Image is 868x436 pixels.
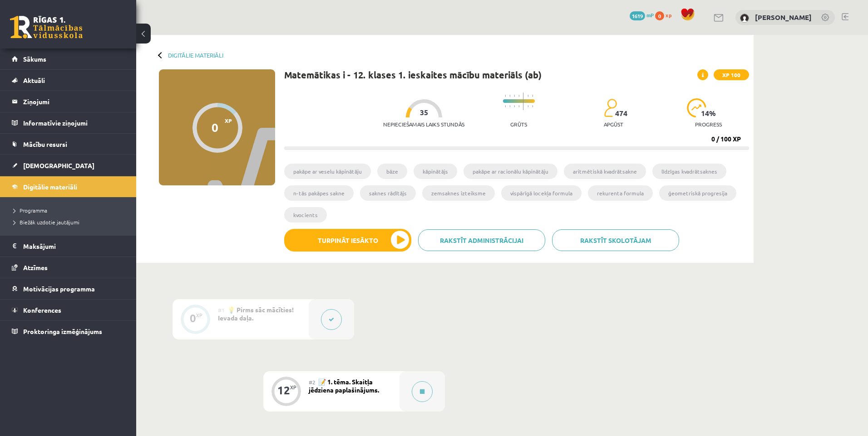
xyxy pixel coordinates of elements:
img: students-c634bb4e5e11cddfef0936a35e636f08e4e9abd3cc4e673bd6f9a4125e45ecb1.svg [604,98,617,117]
span: Sākums [23,55,46,63]
a: Ziņojumi [12,91,125,112]
span: Aktuāli [23,76,45,84]
span: mP [646,11,654,19]
a: 1619 mP [630,11,654,19]
a: [DEMOGRAPHIC_DATA] [12,155,125,176]
span: 1619 [630,11,645,20]
legend: Informatīvie ziņojumi [23,112,125,133]
div: 12 [277,386,290,394]
p: Nepieciešamais laiks stundās [383,121,464,127]
img: icon-short-line-57e1e144782c952c97e751825c79c345078a6d821885a25fce030b3d8c18986b.svg [514,95,515,97]
a: Biežāk uzdotie jautājumi [14,218,127,226]
a: Mācību resursi [12,134,125,155]
img: icon-short-line-57e1e144782c952c97e751825c79c345078a6d821885a25fce030b3d8c18986b.svg [532,95,533,97]
div: 0 [212,121,218,134]
img: icon-short-line-57e1e144782c952c97e751825c79c345078a6d821885a25fce030b3d8c18986b.svg [518,95,519,97]
a: Digitālie materiāli [12,176,125,197]
li: kāpinātājs [414,164,457,179]
p: progress [695,121,722,127]
img: icon-short-line-57e1e144782c952c97e751825c79c345078a6d821885a25fce030b3d8c18986b.svg [514,105,515,107]
img: icon-short-line-57e1e144782c952c97e751825c79c345078a6d821885a25fce030b3d8c18986b.svg [528,105,528,107]
li: n-tās pakāpes sakne [284,185,354,201]
button: Turpināt iesākto [284,229,411,252]
img: icon-long-line-d9ea69661e0d244f92f715978eff75569469978d946b2353a9bb055b3ed8787d.svg [523,92,524,110]
span: Proktoringa izmēģinājums [23,327,102,335]
div: XP [196,313,202,318]
li: pakāpe ar racionālu kāpinātāju [464,164,557,179]
li: ģeometriskā progresija [659,185,736,201]
li: rekurenta formula [588,185,653,201]
div: 0 [190,314,196,322]
a: Rīgas 1. Tālmācības vidusskola [10,16,83,39]
span: Konferences [23,306,61,314]
span: 35 [420,108,428,116]
h1: Matemātikas i - 12. klases 1. ieskaites mācību materiāls (ab) [284,69,542,80]
a: Programma [14,206,127,214]
li: saknes rādītājs [360,185,416,201]
img: icon-short-line-57e1e144782c952c97e751825c79c345078a6d821885a25fce030b3d8c18986b.svg [532,105,533,107]
span: [DEMOGRAPHIC_DATA] [23,161,94,170]
legend: Ziņojumi [23,91,125,112]
span: Biežāk uzdotie jautājumi [14,218,79,226]
img: icon-short-line-57e1e144782c952c97e751825c79c345078a6d821885a25fce030b3d8c18986b.svg [518,105,519,107]
li: vispārīgā locekļa formula [501,185,582,201]
img: icon-progress-161ccf0a02000e728c5f80fcf4c31c7af3da0e1684b2b1d7c360e028c24a22f1.svg [687,98,706,117]
a: 0 xp [655,11,676,19]
span: Atzīmes [23,263,48,271]
a: Digitālie materiāli [168,52,223,58]
li: bāze [377,164,407,179]
a: Informatīvie ziņojumi [12,112,125,133]
span: Programma [14,207,47,214]
img: icon-short-line-57e1e144782c952c97e751825c79c345078a6d821885a25fce030b3d8c18986b.svg [505,95,506,97]
span: 474 [615,109,627,117]
span: 0 [655,11,664,20]
img: icon-short-line-57e1e144782c952c97e751825c79c345078a6d821885a25fce030b3d8c18986b.svg [528,95,528,97]
a: Atzīmes [12,257,125,278]
img: icon-short-line-57e1e144782c952c97e751825c79c345078a6d821885a25fce030b3d8c18986b.svg [509,105,510,107]
p: apgūst [604,121,623,127]
li: zemsaknes izteiksme [422,185,495,201]
a: Aktuāli [12,70,125,91]
span: #1 [218,306,225,314]
span: XP [225,117,232,124]
a: [PERSON_NAME] [755,13,812,22]
a: Rakstīt skolotājam [552,229,679,251]
span: 💡 Pirms sāc mācīties! Ievada daļa. [218,305,294,322]
li: līdzīgas kvadrātsaknes [652,164,726,179]
span: XP 100 [714,69,749,80]
span: xp [666,11,671,19]
li: aritmētiskā kvadrātsakne [564,164,646,179]
span: 14 % [701,109,716,117]
span: Mācību resursi [23,140,67,148]
a: Proktoringa izmēģinājums [12,321,125,342]
span: #2 [309,378,316,386]
span: Digitālie materiāli [23,183,77,191]
li: kvocients [284,207,327,223]
span: Motivācijas programma [23,285,95,293]
img: icon-short-line-57e1e144782c952c97e751825c79c345078a6d821885a25fce030b3d8c18986b.svg [509,95,510,97]
img: icon-short-line-57e1e144782c952c97e751825c79c345078a6d821885a25fce030b3d8c18986b.svg [505,105,506,107]
a: Rakstīt administrācijai [418,229,545,251]
div: XP [290,385,296,390]
p: Grūts [510,121,527,127]
a: Motivācijas programma [12,278,125,299]
li: pakāpe ar veselu kāpinātāju [284,164,371,179]
a: Sākums [12,48,125,69]
span: 📝 1. tēma. Skaitļa jēdziena paplašinājums. [309,378,379,394]
img: Danute Valtere [740,14,749,23]
legend: Maksājumi [23,236,125,257]
a: Maksājumi [12,236,125,257]
a: Konferences [12,300,125,320]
